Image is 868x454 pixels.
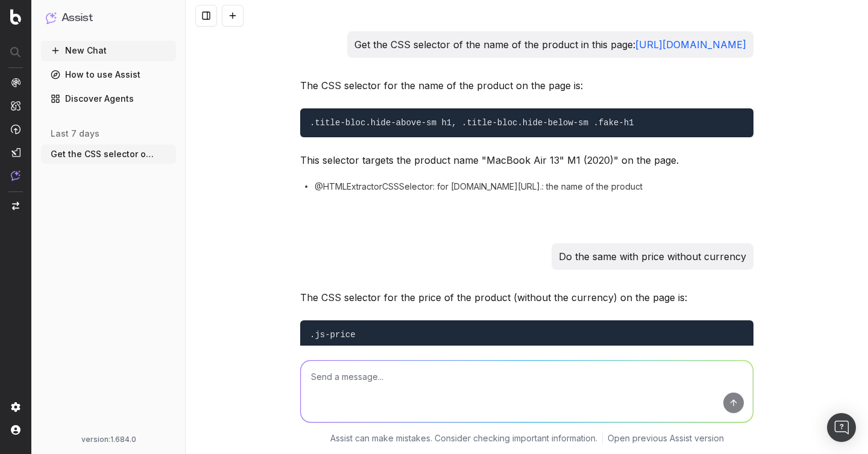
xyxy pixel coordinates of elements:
span: Get the CSS selector of the name of the [51,148,157,160]
img: Switch project [12,202,19,210]
code: .js-price [310,330,356,340]
img: Activation [11,124,20,134]
p: Get the CSS selector of the name of the product in this page: [354,36,746,53]
p: The CSS selector for the name of the product on the page is: [300,77,753,94]
button: Get the CSS selector of the name of the [41,145,176,164]
img: Studio [11,148,20,157]
img: Setting [11,402,20,412]
p: The CSS selector for the price of the product (without the currency) on the page is: [300,289,753,306]
h1: Assist [61,10,93,26]
img: Assist [46,12,57,23]
img: Assist [11,170,20,181]
span: last 7 days [51,128,99,140]
img: Botify logo [10,9,21,25]
p: Assist can make mistakes. Consider checking important information. [330,432,597,444]
a: Discover Agents [41,89,176,108]
a: How to use Assist [41,65,176,84]
p: This selector targets the product name "MacBook Air 13" M1 (2020)" on the page. [300,152,753,169]
img: My account [11,425,20,435]
button: Assist [46,10,171,26]
div: Open Intercom Messenger [827,413,856,442]
img: Intelligence [11,101,20,111]
img: Analytics [11,78,20,87]
a: Open previous Assist version [608,432,724,444]
code: .title-bloc.hide-above-sm h1, .title-bloc.hide-below-sm .fake-h1 [310,118,634,128]
button: New Chat [41,41,176,60]
a: [URL][DOMAIN_NAME] [635,39,746,51]
p: Do the same with price without currency [559,248,746,265]
span: @HTMLExtractorCSSSelector: for [DOMAIN_NAME][URL].: the name of the product [315,181,643,193]
div: version: 1.684.0 [46,435,171,444]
